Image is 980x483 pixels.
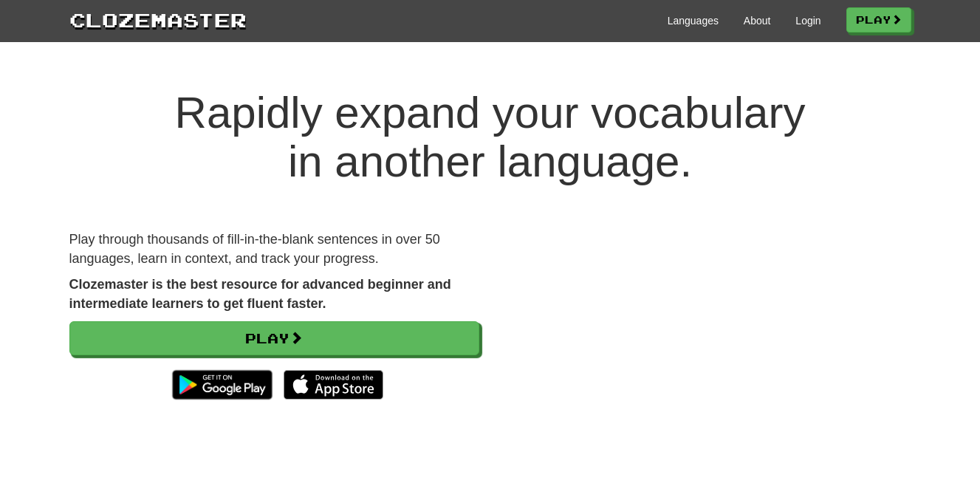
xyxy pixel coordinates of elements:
img: Download_on_the_App_Store_Badge_US-UK_135x40-25178aeef6eb6b83b96f5f2d004eda3bffbb37122de64afbaef7... [284,370,383,400]
p: Play through thousands of fill-in-the-blank sentences in over 50 languages, learn in context, and... [69,230,479,268]
img: Get it on Google Play [165,363,279,407]
a: Play [69,321,479,355]
strong: Clozemaster is the best resource for advanced beginner and intermediate learners to get fluent fa... [69,277,451,311]
a: Play [846,7,911,32]
a: Login [795,13,820,28]
a: Clozemaster [69,6,247,33]
a: Languages [668,13,719,28]
a: About [744,13,771,28]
